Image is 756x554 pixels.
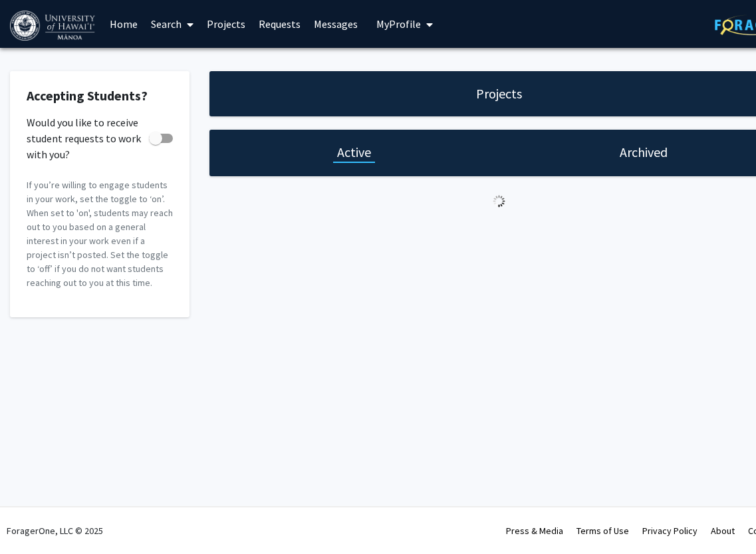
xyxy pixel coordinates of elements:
[7,507,103,554] div: ForagerOne, LLC © 2025
[642,525,697,537] a: Privacy Policy
[10,11,98,41] img: University of Hawaiʻi at Mānoa Logo
[476,84,522,103] h1: Projects
[376,17,421,31] span: My Profile
[27,114,144,162] span: Would you like to receive student requests to work with you?
[144,1,200,47] a: Search
[620,143,668,162] h1: Archived
[10,494,57,544] iframe: Chat
[252,1,307,47] a: Requests
[307,1,364,47] a: Messages
[576,525,629,537] a: Terms of Use
[506,525,563,537] a: Press & Media
[337,143,371,162] h1: Active
[27,88,173,104] h2: Accepting Students?
[487,190,511,213] img: Loading
[711,525,735,537] a: About
[103,1,144,47] a: Home
[27,178,173,290] p: If you’re willing to engage students in your work, set the toggle to ‘on’. When set to 'on', stud...
[200,1,252,47] a: Projects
